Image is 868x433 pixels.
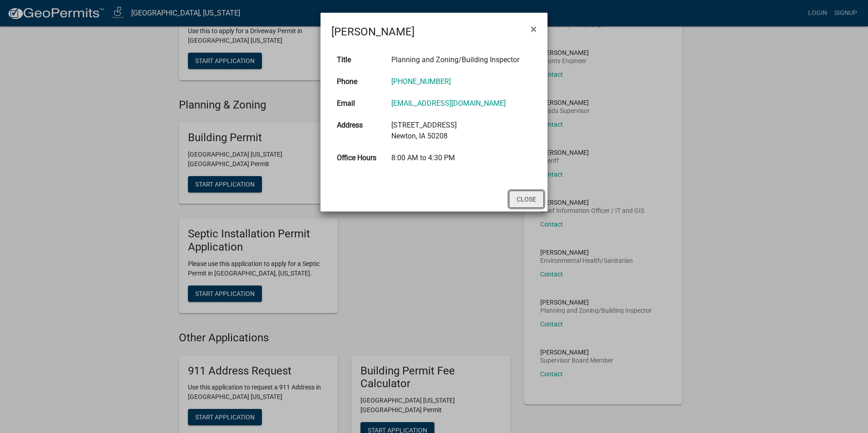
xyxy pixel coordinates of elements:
[331,114,386,147] th: Address
[391,153,531,163] div: 8:00 AM to 4:30 PM
[331,49,386,71] th: Title
[391,77,451,86] a: [PHONE_NUMBER]
[391,99,506,108] a: [EMAIL_ADDRESS][DOMAIN_NAME]
[523,16,544,42] button: Close
[331,93,386,114] th: Email
[331,147,386,169] th: Office Hours
[509,191,544,208] button: Close
[331,24,414,40] h4: [PERSON_NAME]
[331,71,386,93] th: Phone
[386,49,537,71] td: Planning and Zoning/Building Inspector
[531,23,537,35] span: ×
[386,114,537,147] td: [STREET_ADDRESS] Newton, IA 50208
